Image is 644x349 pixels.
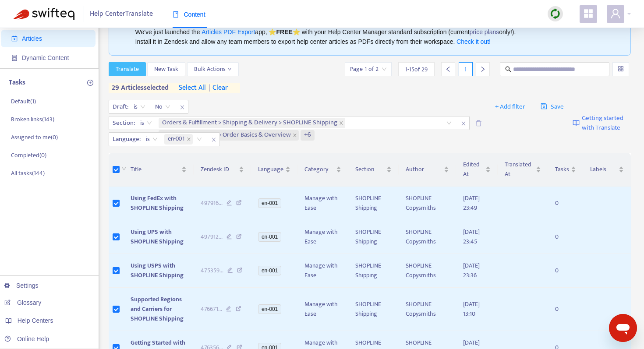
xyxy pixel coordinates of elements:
td: 0 [548,288,583,331]
td: SHOPLINE Shipping [348,254,399,288]
span: select all [179,83,206,93]
span: Articles [22,35,42,42]
span: Orders & Fulfillment > Order Basics & Overview [159,130,299,141]
span: Title [131,165,180,174]
span: Using USPS with SHOPLINE Shipping [131,261,184,280]
span: left [445,66,451,72]
td: SHOPLINE Shipping [348,288,399,331]
a: Articles PDF Export [202,28,255,35]
span: Getting started with Translate [582,113,631,133]
span: delete [475,120,482,127]
span: 29 articles selected [109,83,169,93]
td: SHOPLINE Shipping [348,187,399,220]
span: Draft : [109,100,130,113]
span: en-001 [258,304,281,314]
span: Bulk Actions [194,64,232,74]
span: +6 [301,130,315,141]
span: 475359 ... [201,266,223,275]
div: We've just launched the app, ⭐ ⭐️ with your Help Center Manager standard subscription (current on... [135,27,612,46]
td: 0 [548,220,583,254]
span: en-001 [168,134,185,145]
span: plus-circle [87,80,93,86]
span: close [339,121,343,125]
a: Settings [4,282,39,289]
button: Translate [109,62,146,76]
span: Language [258,165,283,174]
span: Zendesk ID [201,165,237,174]
span: [DATE] 23:36 [463,261,480,280]
span: Author [406,165,442,174]
a: Glossary [4,299,41,306]
p: Tasks [9,78,25,88]
span: Orders & Fulfillment > Order Basics & Overview [162,130,291,141]
span: account-book [11,35,18,42]
span: Orders & Fulfillment > Shipping & Delivery > SHOPLINE Shipping [162,118,337,128]
button: saveSave [534,100,570,114]
span: en-001 [164,134,193,145]
th: Edited At [456,153,498,187]
span: book [173,11,179,18]
img: Swifteq [13,8,74,20]
span: Supported Regions and Carriers for SHOPLINE Shipping [131,294,184,324]
p: Assigned to me ( 0 ) [11,133,58,142]
span: Tasks [555,165,569,174]
td: SHOPLINE Shipping [348,220,399,254]
span: appstore [583,8,594,19]
span: Edited At [463,160,484,179]
td: Manage with Ease [297,187,348,220]
a: Online Help [4,335,49,342]
span: close [293,133,297,137]
span: right [480,66,486,72]
span: Labels [590,165,617,174]
span: Using UPS with SHOPLINE Shipping [131,227,184,247]
span: Help Centers [18,317,53,324]
span: save [541,103,547,109]
span: close [177,102,188,113]
span: Orders & Fulfillment > Shipping & Delivery > SHOPLINE Shipping [159,118,345,128]
td: Manage with Ease [297,220,348,254]
th: Translated At [498,153,548,187]
td: Manage with Ease [297,288,348,331]
img: sync.dc5367851b00ba804db3.png [550,8,561,19]
span: Section : [109,116,136,130]
th: Category [297,153,348,187]
span: is [146,133,158,146]
span: close [187,137,191,141]
a: Getting started with Translate [573,100,631,146]
a: Check it out! [456,38,491,45]
span: +6 [304,130,311,141]
div: 1 [459,62,473,76]
span: close [208,134,219,145]
td: 0 [548,254,583,288]
span: search [505,66,511,72]
span: clear [206,83,228,93]
span: is [134,100,145,113]
td: Manage with Ease [297,254,348,288]
th: Tasks [548,153,583,187]
button: Bulk Actionsdown [187,62,239,76]
span: close [458,118,469,129]
span: Section [355,165,385,174]
span: | [209,82,211,94]
span: 1 - 15 of 29 [405,65,428,74]
span: 497916 ... [201,198,223,208]
span: New Task [154,64,178,74]
th: Author [399,153,456,187]
td: SHOPLINE Copysmiths [399,288,456,331]
span: 476671 ... [201,304,222,314]
img: image-link [573,120,580,127]
span: Using FedEx with SHOPLINE Shipping [131,193,184,213]
span: Translated At [505,160,534,179]
button: + Add filter [488,100,532,114]
span: [DATE] 23:45 [463,227,480,247]
th: Zendesk ID [194,153,251,187]
button: New Task [147,62,185,76]
p: All tasks ( 144 ) [11,169,45,178]
p: Completed ( 0 ) [11,151,46,160]
span: container [11,55,18,61]
span: + Add filter [495,102,525,112]
span: en-001 [258,198,281,208]
iframe: メッセージングウィンドウの起動ボタン、進行中の会話 [609,314,637,342]
p: Broken links ( 143 ) [11,115,54,124]
span: is [140,116,152,130]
